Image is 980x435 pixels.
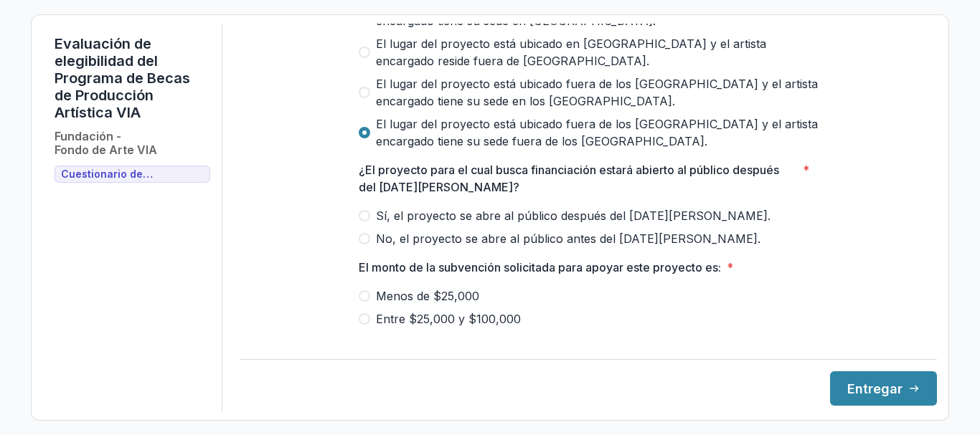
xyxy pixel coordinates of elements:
font: Fundación - [55,129,121,143]
font: El monto de la subvención solicitada para apoyar este proyecto es: [359,260,721,274]
font: El lugar del proyecto está ubicado en [GEOGRAPHIC_DATA] y el artista encargado reside fuera de [G... [376,37,766,68]
font: El lugar del proyecto está ubicado fuera de los [GEOGRAPHIC_DATA] y el artista encargado tiene su... [376,77,818,108]
font: El lugar del proyecto está ubicado fuera de los [GEOGRAPHIC_DATA] y el artista encargado tiene su... [376,117,818,148]
font: Sí, el proyecto se abre al público después del [DATE][PERSON_NAME]. [376,209,771,223]
font: Fondo de Arte VIA [55,143,157,157]
font: Cuestionario de elegibilidad [61,168,153,192]
font: Evaluación de elegibilidad del Programa de Becas de Producción Artística VIA [55,35,190,121]
button: Entregar [830,371,937,406]
font: No, el proyecto se abre al público antes del [DATE][PERSON_NAME]. [376,231,760,246]
font: Menos de $25,000 [376,289,479,303]
font: Entregar [847,381,903,396]
font: Entre $25,000 y $100,000 [376,312,521,326]
font: ¿El proyecto para el cual busca financiación estará abierto al público después del [DATE][PERSON_... [359,163,779,194]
